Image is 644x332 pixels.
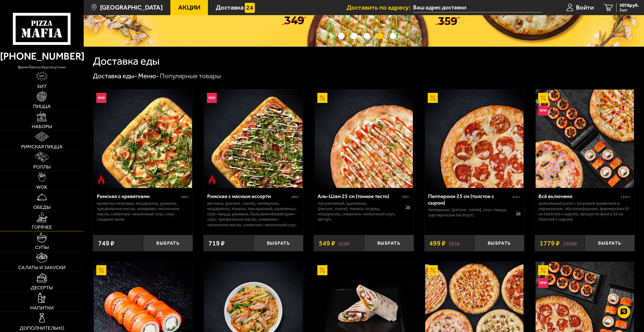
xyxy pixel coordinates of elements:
button: точки переключения [364,33,371,39]
span: Римская пицца [21,144,63,149]
img: Новинка [207,93,217,103]
img: Новинка [538,105,548,116]
span: Войти [576,4,594,11]
span: [GEOGRAPHIC_DATA] [100,4,163,11]
span: 400 г [291,195,300,199]
span: 499 ₽ [429,240,446,247]
img: Новинка [96,93,106,103]
span: 390 г [402,195,410,199]
span: Наборы [32,124,52,129]
img: Всё включено [536,90,634,188]
span: 749 ₽ [98,240,114,247]
img: Акционный [538,93,548,103]
button: точки переключения [390,33,396,39]
span: 1779 ₽ [540,240,560,247]
img: Острое блюдо [96,175,106,185]
span: 2 шт. [620,8,639,12]
span: Доставить по адресу: [347,4,413,11]
img: Новинка [538,278,548,288]
span: 719 ₽ [208,240,225,247]
span: Акции [178,4,200,11]
span: Обеды [33,205,51,210]
img: Римская с креветками [94,90,192,188]
span: Супы [35,245,49,250]
img: Аль-Шам 25 см (тонкое тесто) [315,90,413,188]
img: Акционный [428,265,438,275]
span: 549 ₽ [319,240,335,247]
button: Выбрать [585,235,635,251]
div: Аль-Шам 25 см (тонкое тесто) [318,193,401,200]
span: Роллы [33,164,51,170]
div: Римская с мясным ассорти [207,193,290,200]
a: НовинкаОстрое блюдоРимская с креветками [93,90,193,188]
img: Острое блюдо [207,175,217,185]
button: точки переключения [377,33,383,39]
button: Выбрать [143,235,193,251]
span: 1345 г [621,195,631,199]
a: АкционныйНовинкаВсё включено [535,90,635,188]
span: 5078 руб. [620,3,639,8]
button: точки переключения [338,33,345,39]
p: креветка тигровая, моцарелла, руккола, трюфельное масло, оливково-чесночное масло, сливочно-чесно... [97,201,189,222]
span: Пицца [33,104,51,109]
div: Римская с креветками [97,193,180,200]
a: Доставка еды- [93,72,137,80]
button: точки переключения [351,33,357,39]
img: Акционный [96,265,106,275]
img: Акционный [317,265,327,275]
span: Горячее [32,225,52,230]
span: Дополнительно [20,326,64,331]
button: Выбрать [364,235,414,251]
img: Акционный [317,93,327,103]
div: Всё включено [538,193,619,200]
img: Пепперони 25 см (толстое с сыром) [425,90,524,188]
span: Хит [37,84,47,89]
p: лук репчатый, цыпленок, [PERSON_NAME], томаты, огурец, моцарелла, сливочно-чесночный соус, кетчуп. [318,201,399,222]
button: Выбрать [474,235,524,251]
span: 360 г [181,195,189,199]
div: Популярные товары [160,72,221,80]
span: 410 г [512,195,520,199]
a: АкционныйАль-Шам 25 см (тонкое тесто) [314,90,414,188]
p: ветчина, [PERSON_NAME], пепперони, моцарелла, томаты, лук красный, халапеньо, соус-пицца, руккола... [207,201,300,228]
img: Акционный [428,93,438,103]
span: WOK [36,185,47,190]
s: 618 ₽ [339,240,350,247]
a: Меню- [138,72,159,80]
span: Доставка [216,4,244,11]
button: Выбрать [253,235,303,251]
div: Пепперони 25 см (толстое с сыром) [428,193,511,206]
a: НовинкаОстрое блюдоРимская с мясным ассорти [203,90,303,188]
input: Ваш адрес доставки [413,3,542,12]
s: 2306 ₽ [563,240,577,247]
img: 15daf4d41897b9f0e9f617042186c801.svg [245,3,255,13]
img: Акционный [538,265,548,275]
span: Напитки [30,306,54,311]
s: 591 ₽ [449,240,460,247]
p: пепперони, [PERSON_NAME], соус-пицца, сыр пармезан (на борт). [428,207,509,218]
img: Римская с мясным ассорти [204,90,302,188]
span: Десерты [31,285,53,290]
span: Салаты и закуски [18,265,66,270]
h1: Доставка еды [93,56,160,67]
a: АкционныйПепперони 25 см (толстое с сыром) [424,90,524,188]
p: Запечённый ролл с тигровой креветкой и пармезаном, Эби Калифорния, Фермерская 25 см (толстое с сы... [538,201,631,222]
